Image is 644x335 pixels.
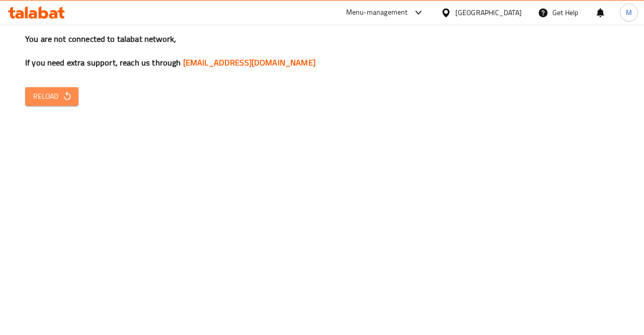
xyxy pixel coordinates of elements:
span: Reload [33,90,70,103]
button: Reload [25,87,78,106]
div: [GEOGRAPHIC_DATA] [455,7,522,18]
h3: You are not connected to talabat network, If you need extra support, reach us through [25,33,619,69]
a: [EMAIL_ADDRESS][DOMAIN_NAME] [183,55,315,70]
div: Menu-management [346,7,408,19]
span: M [626,7,632,18]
